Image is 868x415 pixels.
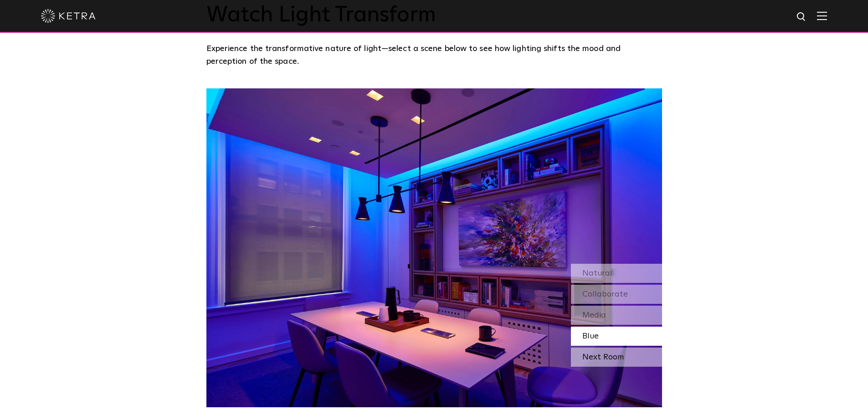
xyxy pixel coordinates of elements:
[817,11,827,20] img: Hamburger%20Nav.svg
[796,11,807,23] img: search icon
[582,290,628,298] span: Collaborate
[571,348,662,367] div: Next Room
[41,9,96,23] img: ketra-logo-2019-white
[582,269,612,277] span: Natural
[206,88,662,407] img: SS-Desktop-CEC-02
[206,42,657,68] p: Experience the transformative nature of light—select a scene below to see how lighting shifts the...
[582,311,606,319] span: Media
[582,332,599,340] span: Blue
